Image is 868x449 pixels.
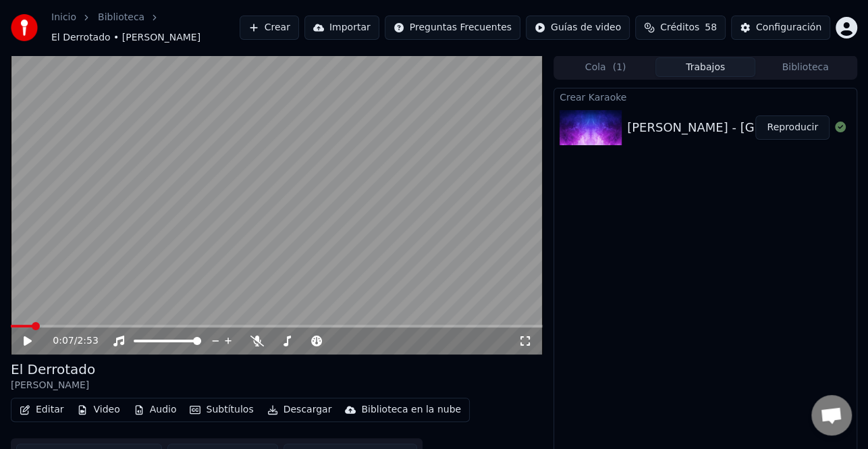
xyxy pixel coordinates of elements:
[240,16,299,40] button: Crear
[756,21,821,34] div: Configuración
[51,11,240,45] nav: breadcrumb
[660,21,699,34] span: Créditos
[11,14,38,41] img: youka
[11,379,95,392] div: [PERSON_NAME]
[184,400,259,419] button: Subtítulos
[635,16,726,40] button: Créditos58
[755,115,830,140] button: Reproducir
[51,11,76,24] a: Inicio
[262,400,337,419] button: Descargar
[51,31,200,45] span: El Derrotado • [PERSON_NAME]
[304,16,379,40] button: Importar
[385,16,520,40] button: Preguntas Frecuentes
[98,11,144,24] a: Biblioteca
[128,400,182,419] button: Audio
[53,334,85,348] div: /
[526,16,630,40] button: Guías de video
[612,61,626,74] span: ( 1 )
[11,360,95,379] div: El Derrotado
[627,118,868,137] div: [PERSON_NAME] - [GEOGRAPHIC_DATA]
[554,88,857,105] div: Crear Karaoke
[655,57,755,77] button: Trabajos
[361,403,461,417] div: Biblioteca en la nube
[811,395,852,435] div: Chat abierto
[77,334,98,348] span: 2:53
[755,57,855,77] button: Biblioteca
[72,400,125,419] button: Video
[705,21,717,34] span: 58
[53,334,74,348] span: 0:07
[555,57,655,77] button: Cola
[14,400,69,419] button: Editar
[731,16,830,40] button: Configuración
